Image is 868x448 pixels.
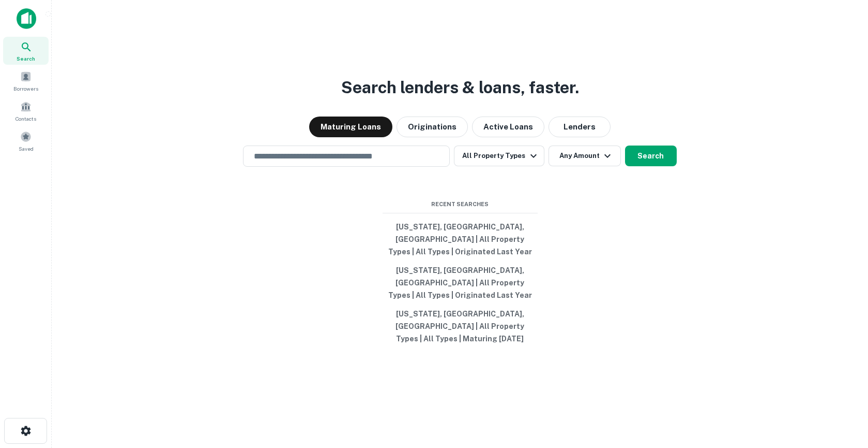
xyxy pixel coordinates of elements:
a: Contacts [3,97,49,125]
span: Search [17,54,35,63]
button: [US_STATE], [GEOGRAPHIC_DATA], [GEOGRAPHIC_DATA] | All Property Types | All Types | Originated La... [383,218,538,261]
iframe: Chat Widget [816,332,868,382]
button: Lenders [549,117,611,137]
a: Borrowers [3,67,49,95]
a: Saved [3,127,49,155]
button: Search [625,146,677,166]
span: Contacts [16,114,36,123]
button: Originations [397,117,468,137]
button: [US_STATE], [GEOGRAPHIC_DATA], [GEOGRAPHIC_DATA] | All Property Types | All Types | Originated La... [383,261,538,305]
button: All Property Types [454,146,544,166]
span: Borrowers [13,84,38,93]
span: Recent Searches [383,200,538,209]
button: [US_STATE], [GEOGRAPHIC_DATA], [GEOGRAPHIC_DATA] | All Property Types | All Types | Maturing [DATE] [383,305,538,348]
h3: Search lenders & loans, faster. [341,75,579,100]
button: Any Amount [549,146,621,166]
a: Search [3,37,49,65]
button: Maturing Loans [309,117,392,137]
img: capitalize-icon.png [17,8,36,29]
button: Active Loans [472,117,544,137]
span: Saved [19,144,34,153]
